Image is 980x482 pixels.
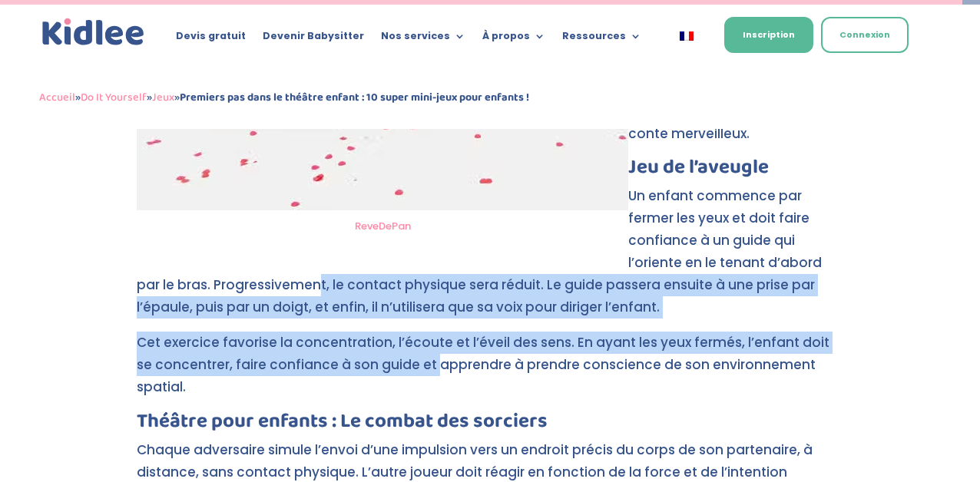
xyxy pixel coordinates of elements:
a: Ressources [562,31,641,48]
span: » » » [39,88,529,107]
a: Do It Yourself [81,88,147,107]
a: Inscription [724,17,813,53]
a: ReveDePan [355,219,411,233]
a: Devis gratuit [176,31,246,48]
strong: Premiers pas dans le théâtre enfant : 10 super mini-jeux pour enfants ! [180,88,529,107]
h3: Théâtre pour enfants : Le combat des sorciers [137,411,843,439]
a: Accueil [39,88,75,107]
img: logo_kidlee_bleu [39,15,147,49]
a: À propos [482,31,545,48]
img: Français [680,31,694,41]
a: Jeux [152,88,174,107]
a: Nos services [381,31,465,48]
a: Devenir Babysitter [263,31,364,48]
p: Cet exercice favorise la concentration, l’écoute et l’éveil des sens. En ayant les yeux fermés, l... [137,332,843,411]
p: Un enfant commence par fermer les yeux et doit faire confiance à un guide qui l’oriente en le ten... [137,185,843,331]
a: Connexion [821,17,909,53]
a: Kidlee Logo [39,15,147,49]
